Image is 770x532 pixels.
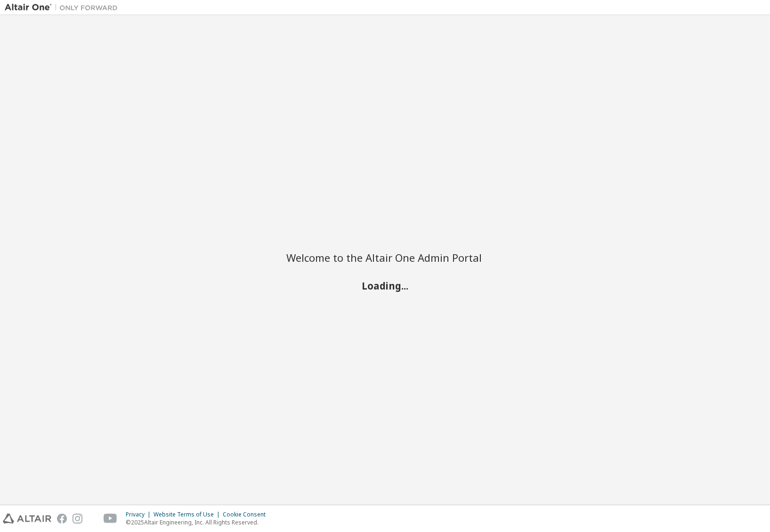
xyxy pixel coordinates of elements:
[57,514,67,524] img: facebook.svg
[5,3,122,12] img: Altair One
[223,511,271,518] div: Cookie Consent
[3,514,51,524] img: altair_logo.svg
[126,511,154,518] div: Privacy
[104,514,117,524] img: youtube.svg
[286,280,484,292] h2: Loading...
[126,518,271,526] p: © 2025 Altair Engineering, Inc. All Rights Reserved.
[154,511,223,518] div: Website Terms of Use
[73,514,82,524] img: instagram.svg
[286,251,484,264] h2: Welcome to the Altair One Admin Portal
